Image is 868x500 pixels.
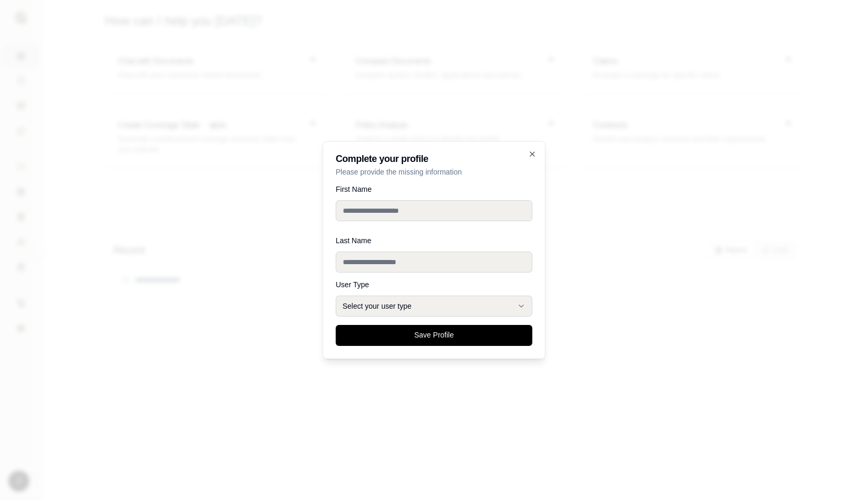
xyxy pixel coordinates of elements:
[336,237,533,244] label: Last Name
[336,281,533,288] label: User Type
[336,167,533,177] p: Please provide the missing information
[336,325,533,346] button: Save Profile
[336,186,533,193] label: First Name
[336,154,533,164] h2: Complete your profile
